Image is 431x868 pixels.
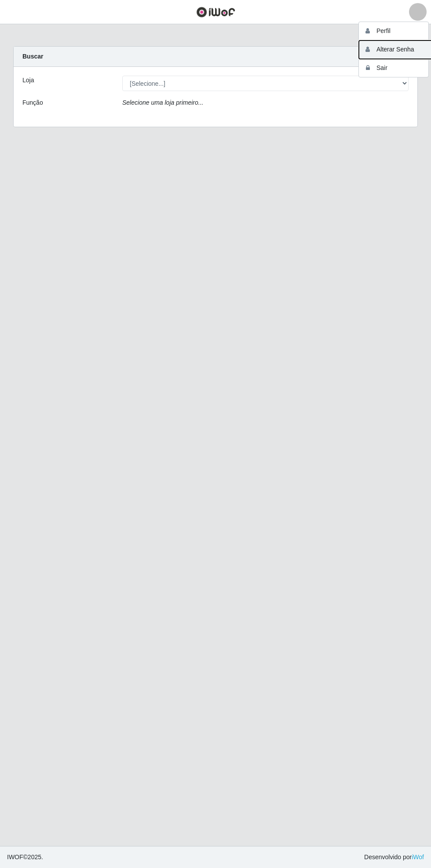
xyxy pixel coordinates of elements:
label: Função [22,98,43,107]
i: Selecione uma loja primeiro... [122,99,203,106]
label: Loja [22,76,34,85]
span: Desenvolvido por [364,853,424,862]
strong: Buscar [22,53,43,60]
a: iWof [412,853,424,861]
img: CoreUI Logo [196,7,235,18]
span: © 2025 . [7,853,43,862]
span: IWOF [7,853,23,861]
